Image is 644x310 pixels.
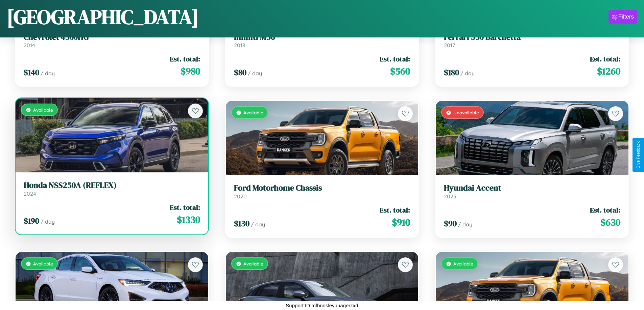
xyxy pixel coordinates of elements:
span: / day [248,70,262,77]
span: $ 1260 [597,64,620,78]
span: $ 190 [24,215,39,226]
span: $ 630 [600,216,620,229]
span: Unavailable [453,110,479,115]
h3: Ford Motorhome Chassis [234,183,410,193]
span: Est. total: [170,202,200,212]
span: 2014 [24,42,35,49]
span: $ 80 [234,67,246,78]
span: $ 180 [444,67,459,78]
span: 2017 [444,42,455,49]
span: Available [33,261,53,266]
span: / day [460,70,475,77]
span: / day [41,70,55,77]
a: Honda NSS250A (REFLEX)2024 [24,180,200,197]
span: Available [243,110,263,115]
p: Support ID: mfhnoslevuuagerzxd [286,301,358,310]
span: 2018 [234,42,245,49]
span: $ 980 [181,64,200,78]
span: Est. total: [170,54,200,64]
span: $ 560 [390,64,410,78]
span: Available [453,261,473,266]
span: $ 140 [24,67,39,78]
a: Hyundai Accent2023 [444,183,620,200]
span: Available [243,261,263,266]
span: Est. total: [590,205,620,215]
span: $ 1330 [177,213,200,226]
span: $ 130 [234,218,249,229]
span: / day [458,221,472,228]
div: Give Feedback [636,141,641,169]
h1: [GEOGRAPHIC_DATA] [7,3,199,31]
span: Est. total: [590,54,620,64]
span: 2023 [444,193,456,200]
span: Available [33,107,53,113]
span: $ 910 [392,216,410,229]
a: Chevrolet 4500HG2014 [24,32,200,49]
span: 2024 [24,190,36,197]
a: Infiniti M562018 [234,32,410,49]
span: Est. total: [380,205,410,215]
a: Ferrari 550 Barchetta2017 [444,32,620,49]
span: / day [251,221,265,228]
h3: Hyundai Accent [444,183,620,193]
div: Filters [618,13,634,20]
h3: Honda NSS250A (REFLEX) [24,180,200,190]
span: $ 90 [444,218,457,229]
a: Ford Motorhome Chassis2020 [234,183,410,200]
button: Filters [609,10,637,24]
span: / day [41,218,55,225]
span: 2020 [234,193,247,200]
span: Est. total: [380,54,410,64]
